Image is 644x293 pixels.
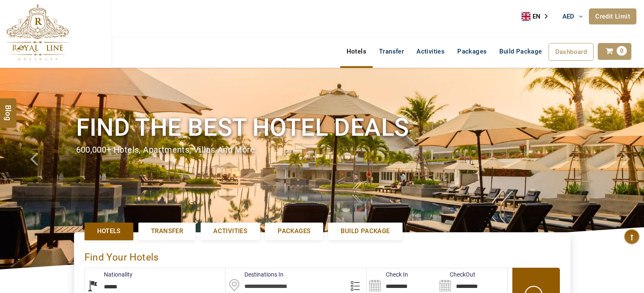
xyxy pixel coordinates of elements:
a: EN [522,10,554,23]
label: Nationality [85,270,133,279]
span: AED [562,13,575,20]
a: Activities [410,43,451,60]
span: Hotels [97,227,121,236]
aside: Language selected: English [522,10,554,23]
span: Build Package [341,227,390,236]
label: CheckOut [437,270,475,279]
a: Hotels [85,223,133,240]
label: Check In [367,270,408,279]
a: Packages [265,223,323,240]
span: Transfer [151,227,183,236]
a: Transfer [138,223,196,240]
span: Dashboard [555,48,587,56]
span: Blog [3,105,14,112]
a: Build Package [328,223,402,240]
a: Build Package [493,43,548,60]
a: 0 [598,43,631,60]
h1: Find the best hotel deals [76,112,568,143]
div: Language [522,10,554,23]
label: Destinations In [225,270,284,279]
span: Packages [278,227,310,236]
span: Activities [213,227,247,236]
img: The Royal Line Holidays [6,4,69,61]
a: Hotels [340,43,373,60]
a: Packages [451,43,493,60]
a: Activities [201,223,260,240]
span: 0 [617,46,627,56]
div: Find Your Hotels [85,243,560,268]
a: Credit Limit [589,8,636,24]
a: Transfer [373,43,410,60]
div: 600,000+ hotels, apartments, villas and more. [76,144,568,156]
